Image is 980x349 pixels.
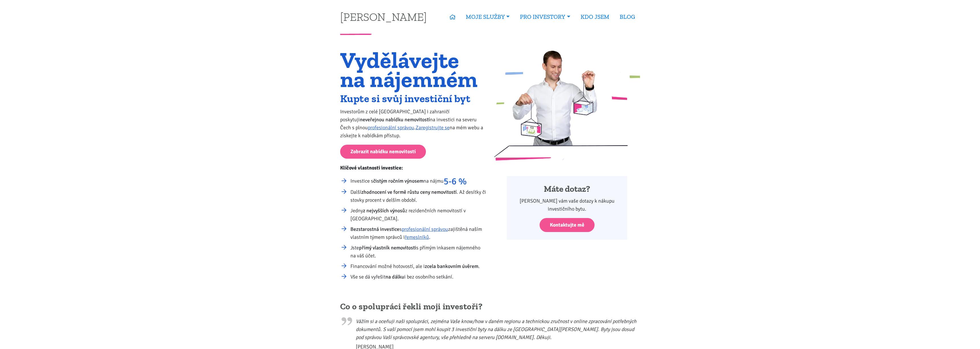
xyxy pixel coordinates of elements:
strong: zcela bankovním úvěrem [425,263,478,269]
h4: Máte dotaz? [514,184,620,195]
strong: Bezstarostná investice [350,226,399,232]
li: Další . Až desítky či stovky procent v delším období. [350,188,486,204]
p: Klíčové vlastnosti investice: [340,164,486,172]
a: profesionální správou [402,226,448,232]
a: profesionální správou [368,124,414,131]
strong: zhodnocení ve formě růstu ceny nemovitostí [361,189,457,195]
a: Zaregistrujte se [416,124,450,131]
li: Jste s přímým inkasem nájemného na váš účet. [350,244,486,260]
strong: z nejvyšších výnosů [363,207,405,214]
strong: čistým ročním výnosem [373,178,423,184]
li: Investice s na nájmu [350,177,486,185]
h2: Co o spolupráci řekli moji investoři? [340,301,640,312]
p: Investorům z celé [GEOGRAPHIC_DATA] i zahraničí poskytuji na investici na severu Čech s plnou . n... [340,108,486,140]
li: Vše se dá vyřešit i bez osobního setkání. [350,273,486,281]
li: Jedny z rezidenčních nemovitostí v [GEOGRAPHIC_DATA]. [350,207,486,223]
p: [PERSON_NAME] vám vaše dotazy k nákupu investičního bytu. [514,197,620,213]
a: řemeslníků [405,234,429,240]
a: MOJE SLUŽBY [461,10,515,23]
a: KDO JSEM [575,10,614,23]
strong: přímý vlastník nemovitosti [359,245,416,251]
a: Zobrazit nabídku nemovitostí [340,145,426,159]
strong: na dálku [385,274,404,280]
li: Financování možné hotovostí, ale i . [350,262,486,270]
li: s zajištěná naším vlastním týmem správců i . [350,225,486,241]
strong: 5-6 % [444,176,467,187]
a: Kontaktujte mě [540,218,595,232]
h1: Vydělávejte na nájemném [340,51,486,89]
h2: Kupte si svůj investiční byt [340,94,486,103]
a: [PERSON_NAME] [340,11,427,22]
a: PRO INVESTORY [515,10,575,23]
a: BLOG [614,10,640,23]
strong: neveřejnou nabídku nemovitostí [360,116,430,123]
